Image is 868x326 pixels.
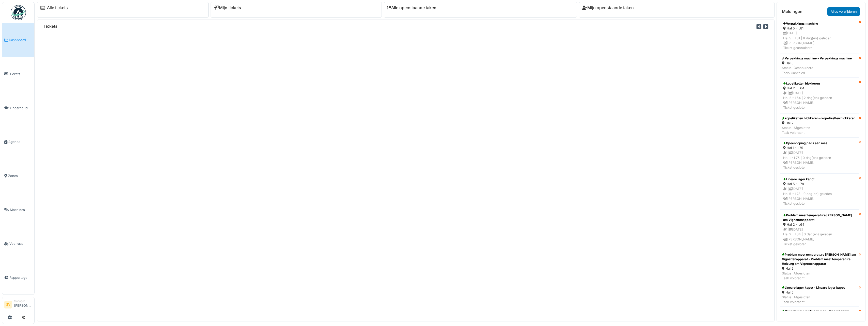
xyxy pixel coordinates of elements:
div: Hal 5 - L78 [783,182,856,186]
div: Verpakkings machine [783,21,856,26]
a: Zones [2,159,34,193]
a: Alle openstaande taken [387,5,436,10]
span: Rapportage [9,275,32,280]
div: 1 | [DATE] Hal 5 - L78 | 0 dag(en) geleden [PERSON_NAME] Ticket gesloten [783,186,856,206]
a: Machines [2,193,34,227]
span: Dashboard [9,38,32,42]
div: Opeenhoping pads aan mes - Opeenhoping pads aan mes [782,309,857,318]
h6: Meldingen [782,9,802,14]
li: [PERSON_NAME] [14,299,32,310]
div: Hal 2 [782,121,855,125]
div: Lineare lager kapot - Lineare lager kapot [782,285,845,290]
div: Status: Afgesloten Taak volbracht [782,271,857,281]
a: Dashboard [2,23,34,57]
div: Verpakkings machine - Verpakkings machine [782,56,852,61]
span: Onderhoud [10,106,32,110]
div: Hal 2 [782,266,857,271]
div: Hal 5 [782,61,852,66]
span: Voorraad [9,241,32,246]
div: Problem meet temperature [PERSON_NAME] am Vignettenapparat - Problem meet temperature Heizung am ... [782,252,857,266]
div: Status: Afgesloten Taak volbracht [782,125,855,135]
a: Alle tickets [47,5,68,10]
span: Agenda [8,139,32,144]
div: Problem meet temperature [PERSON_NAME] am Vignettenapparat [783,213,856,222]
a: kopetiketten blokkeren - kopetiketten blokkeren Hal 2 Status: AfgeslotenTaak volbracht [780,114,859,138]
a: Verpakkings machine Hal 5 - L81 [DATE]Hal 5 - L81 | 8 dag(en) geleden [PERSON_NAME]Ticket geannul... [780,18,859,54]
a: Problem meet temperature [PERSON_NAME] am Vignettenapparat Hal 2 - L64 1 |[DATE]Hal 2 - L64 | 0 d... [780,209,859,250]
li: SV [4,301,12,308]
a: Rapportage [2,261,34,295]
div: [DATE] Hal 5 - L81 | 8 dag(en) geleden [PERSON_NAME] Ticket geannuleerd [783,31,856,50]
img: Badge_color-CXgf-gQk.svg [11,5,26,20]
a: Mijn tickets [214,5,241,10]
span: translation missing: nl.notification.todo_canceled [782,71,805,75]
a: Problem meet temperature [PERSON_NAME] am Vignettenapparat - Problem meet temperature Heizung am ... [780,250,859,283]
a: Lineare lager kapot Hal 5 - L78 1 |[DATE]Hal 5 - L78 | 0 dag(en) geleden [PERSON_NAME]Ticket gesl... [780,173,859,209]
div: Hal 5 - L81 [783,26,856,31]
div: 1 | [DATE] Hal 1 - L75 | 0 dag(en) geleden [PERSON_NAME] Ticket gesloten [783,150,856,170]
div: Hal 5 [782,290,845,295]
div: kopetiketten blokkeren [783,81,856,86]
a: Lineare lager kapot - Lineare lager kapot Hal 5 Status: AfgeslotenTaak volbracht [780,283,859,307]
div: Manager [14,299,32,303]
a: Mijn openstaande taken [582,5,634,10]
div: 1 | [DATE] Hal 2 - L64 | 2 dag(en) geleden [PERSON_NAME] Ticket gesloten [783,91,856,110]
div: Hal 2 - L64 [783,86,856,91]
a: Alles verwijderen [827,7,860,16]
span: Zones [8,173,32,178]
span: Machines [10,207,32,212]
div: Status: Afgesloten Taak volbracht [782,295,845,304]
div: Hal 1 - L75 [783,145,856,150]
div: Status: Geannuleerd [782,66,852,75]
div: Hal 2 - L64 [783,222,856,227]
span: Tickets [9,72,32,76]
a: SV Manager[PERSON_NAME] [4,299,32,311]
div: Lineare lager kapot [783,177,856,182]
a: Onderhoud [2,91,34,125]
a: Opeenhoping pads aan mes Hal 1 - L75 1 |[DATE]Hal 1 - L75 | 0 dag(en) geleden [PERSON_NAME]Ticket... [780,137,859,173]
a: Agenda [2,125,34,159]
a: kopetiketten blokkeren Hal 2 - L64 1 |[DATE]Hal 2 - L64 | 2 dag(en) geleden [PERSON_NAME]Ticket g... [780,78,859,114]
a: Verpakkings machine - Verpakkings machine Hal 5 Status: Geannuleerd Todo Canceled [780,54,859,78]
div: kopetiketten blokkeren - kopetiketten blokkeren [782,116,855,121]
a: Tickets [2,57,34,91]
div: Opeenhoping pads aan mes [783,141,856,145]
div: 1 | [DATE] Hal 2 - L64 | 0 dag(en) geleden [PERSON_NAME] Ticket gesloten [783,227,856,247]
h6: Tickets [43,24,57,29]
a: Voorraad [2,227,34,261]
